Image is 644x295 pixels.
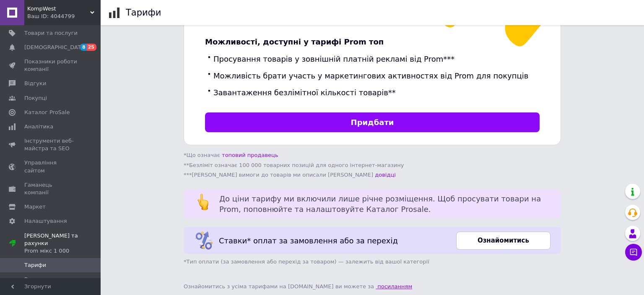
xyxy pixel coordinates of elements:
span: Можливості, доступні у тарифі Prom топ [205,37,384,46]
a: Придбати [205,112,540,132]
span: Аналітика [24,123,53,131]
span: [PERSON_NAME] та рахунки [24,232,101,255]
span: ***[PERSON_NAME] вимоги до товарів ми описали [PERSON_NAME] [184,172,396,178]
span: До ціни тарифу ми включили лише річне розміщення. Щоб просувати товари на Prom, поповнюйте та нал... [219,194,541,214]
span: Ознайомитись з усіма тарифами на [DOMAIN_NAME] ви можете за [184,283,412,290]
a: довідці [373,172,396,178]
span: **Безліміт означає 100 000 товарних позицій для одного інтернет-магазину [184,162,404,168]
div: Ваш ID: 4044799 [27,13,101,20]
button: Чат з покупцем [625,244,642,261]
img: :point_up_2: [197,193,210,210]
span: Каталог ProSale [24,109,70,116]
img: Картинка відсотків [194,231,213,250]
span: Просування товарів у зовнішній платній рекламі від Prom*** [213,55,454,63]
h1: Тарифи [126,8,161,18]
span: Показники роботи компанії [24,58,78,73]
span: Ставки* оплат за замовлення або за перехід [219,236,398,245]
span: 25 [87,44,96,51]
span: Тарифи [24,261,46,269]
span: Товари та послуги [24,29,78,37]
div: Prom мікс 1 000 [24,247,101,255]
span: Можливість брати участь у маркетингових активностях від Prom для покупців [213,71,528,80]
span: Рахунки [24,276,48,283]
span: [DEMOGRAPHIC_DATA] [24,44,86,51]
span: Покупці [24,94,47,102]
a: посиланням [376,283,412,290]
span: Відгуки [24,80,46,87]
span: Гаманець компанії [24,181,78,196]
span: Ознайомитись [478,236,529,245]
a: Ознайомитись [456,232,551,250]
span: *Тип оплати (за замовлення або перехід за товаром) — залежить від вашої категорії [184,258,561,266]
span: *Що означає [184,152,278,158]
a: топовий продавець [220,152,278,158]
span: Інструменти веб-майстра та SEO [24,137,78,152]
span: Управління сайтом [24,159,78,174]
span: 8 [80,44,87,51]
span: Маркет [24,203,46,211]
span: Завантаження безлімітної кількості товарів** [213,88,396,97]
span: Налаштування [24,217,67,225]
span: KompWest [27,5,90,13]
